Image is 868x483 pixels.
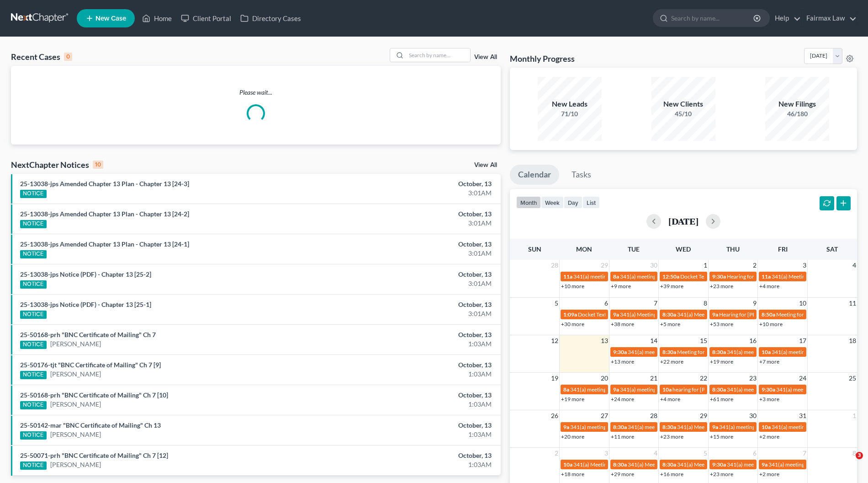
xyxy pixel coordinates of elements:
a: +4 more [660,396,680,402]
a: +61 more [710,396,733,402]
a: +53 more [710,321,733,327]
div: October, 13 [340,300,492,309]
span: 341(a) Meeting of Creditors for [PERSON_NAME] [573,461,692,468]
a: [PERSON_NAME] [50,370,101,379]
span: 29 [699,410,708,421]
button: list [582,196,600,209]
span: 8:30a [613,461,627,468]
div: October, 13 [340,179,492,188]
span: 341(a) meeting for [PERSON_NAME] [628,424,716,430]
span: 2 [752,260,757,271]
span: 9a [613,311,619,318]
a: +3 more [759,396,779,402]
div: New Clients [651,99,715,109]
span: 341(a) meeting for [PERSON_NAME] & [PERSON_NAME] [620,273,757,280]
span: 341(a) meeting for [PERSON_NAME] [573,273,662,280]
span: 7 [653,298,658,309]
span: 10a [762,349,771,355]
div: NOTICE [20,280,47,289]
a: Directory Cases [236,10,306,27]
span: 8:50a [762,311,775,318]
a: 25-50142-mar "BNC Certificate of Mailing" Ch 13 [20,421,161,429]
span: 8:30a [662,311,676,318]
input: Search by name... [406,48,470,62]
span: 12 [550,335,559,346]
span: Thu [726,245,740,253]
a: 25-13038-jps Notice (PDF) - Chapter 13 [25-2] [20,270,151,278]
a: +22 more [660,358,683,365]
a: 25-13038-jps Amended Chapter 13 Plan - Chapter 13 [24-3] [20,180,189,188]
a: +20 more [561,433,584,440]
span: 341(a) meeting for [PERSON_NAME] [776,386,864,393]
span: 20 [600,373,609,384]
a: +23 more [710,283,733,290]
a: +15 more [710,433,733,440]
a: Tasks [563,165,599,185]
span: Meeting for [PERSON_NAME] [677,349,749,355]
a: +38 more [611,321,634,327]
div: NOTICE [20,250,47,258]
span: 28 [550,260,559,271]
div: 45/10 [651,109,715,118]
span: 341(a) meeting for [PERSON_NAME] [628,349,716,355]
div: October, 13 [340,360,492,370]
span: 24 [798,373,807,384]
div: 1:03AM [340,460,492,469]
span: 8 [852,448,857,459]
span: 8:30a [662,349,676,355]
span: Hearing for [PERSON_NAME] & [PERSON_NAME] [719,311,839,318]
span: 341(a) meeting for [PERSON_NAME] [772,349,860,355]
span: 21 [649,373,658,384]
div: NOTICE [20,220,47,228]
span: 5 [554,298,559,309]
div: NOTICE [20,431,47,440]
span: 30 [748,410,757,421]
span: 8a [563,386,569,393]
span: 4 [653,448,658,459]
span: 1 [852,410,857,421]
span: 8:30a [712,349,726,355]
a: [PERSON_NAME] [50,339,101,349]
span: 8:30a [712,386,726,393]
span: 10 [798,298,807,309]
div: 1:03AM [340,370,492,379]
span: 341(a) meeting for [PERSON_NAME] [719,424,807,430]
span: 15 [699,335,708,346]
span: 13 [600,335,609,346]
a: 25-50071-prh "BNC Certificate of Mailing" Ch 7 [12] [20,451,168,459]
span: 9 [752,298,757,309]
div: 3:01AM [340,309,492,318]
span: 11 [848,298,857,309]
a: +13 more [611,358,634,365]
span: 11a [563,273,572,280]
span: Docket Text: for [PERSON_NAME] [578,311,660,318]
span: 16 [748,335,757,346]
span: 8:30a [662,461,676,468]
span: 341(a) meeting for [PERSON_NAME] [768,461,857,468]
span: 18 [848,335,857,346]
div: October, 13 [340,240,492,249]
div: NOTICE [20,371,47,379]
div: 3:01AM [340,279,492,288]
a: Calendar [510,165,559,185]
a: View All [474,162,497,168]
div: 71/10 [538,109,602,118]
div: New Leads [538,99,602,109]
div: 0 [64,53,72,61]
a: +19 more [710,358,733,365]
span: 3 [802,260,807,271]
div: 46/180 [765,109,829,118]
span: 9a [762,461,767,468]
a: Home [138,10,176,27]
span: Wed [676,245,691,253]
div: Recent Cases [11,51,72,62]
div: New Filings [765,99,829,109]
span: 341(a) meeting for [PERSON_NAME] [620,386,708,393]
span: 9a [712,424,718,430]
button: week [541,196,564,209]
div: NOTICE [20,401,47,409]
span: 9a [563,424,569,430]
div: NOTICE [20,311,47,319]
span: 6 [752,448,757,459]
span: 19 [550,373,559,384]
